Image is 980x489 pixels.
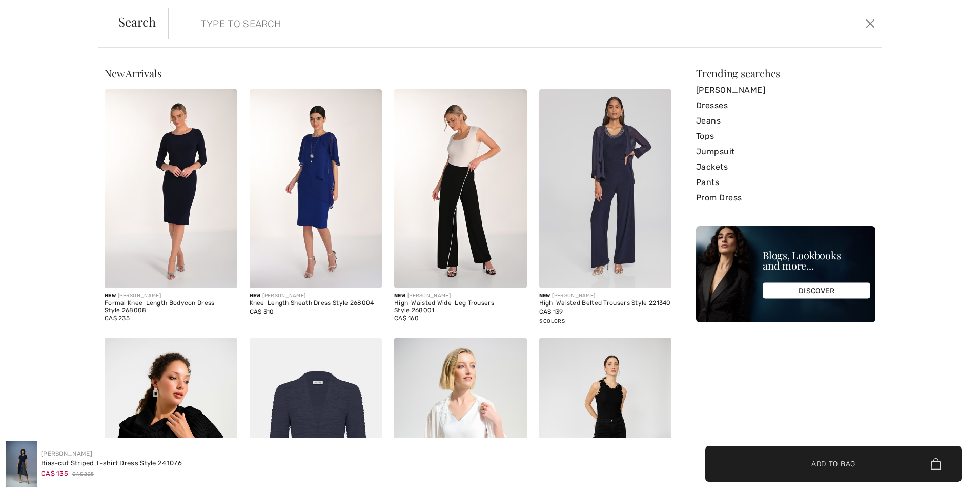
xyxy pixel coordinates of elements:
[763,283,870,299] div: DISCOVER
[696,226,875,322] img: Blogs, Lookbooks and more...
[696,129,875,144] a: Tops
[862,15,877,32] button: Close
[72,471,94,478] span: CA$ 225
[539,89,672,288] img: High-Waisted Belted Trousers Style 221340. Petal pink
[41,470,68,477] span: CA$ 135
[23,7,44,16] span: Chat
[394,89,527,288] img: High-Waisted Wide-Leg Trousers Style 268001. Black
[705,446,962,482] button: Add to Bag
[394,315,419,322] span: CA$ 160
[250,89,382,288] img: Knee-Length Sheath Dress Style 268004. Imperial Blue
[118,15,156,28] span: Search
[696,190,875,206] a: Prom Dress
[6,441,37,487] img: Bias-Cut Striped T-Shirt Dress Style 241076
[394,293,405,299] span: New
[931,458,941,470] img: Bag.svg
[250,300,382,307] div: Knee-Length Sheath Dress Style 268004
[696,98,875,113] a: Dresses
[41,450,92,457] a: [PERSON_NAME]
[539,318,565,324] span: 5 Colors
[539,300,672,307] div: High-Waisted Belted Trousers Style 221340
[811,458,855,469] span: Add to Bag
[193,8,695,39] input: TYPE TO SEARCH
[394,300,527,314] div: High-Waisted Wide-Leg Trousers Style 268001
[250,292,382,300] div: [PERSON_NAME]
[696,83,875,98] a: [PERSON_NAME]
[696,175,875,190] a: Pants
[105,315,130,322] span: CA$ 235
[696,159,875,175] a: Jackets
[539,292,672,300] div: [PERSON_NAME]
[696,144,875,159] a: Jumpsuit
[105,89,237,288] img: Formal Knee-Length Bodycon Dress Style 268008. Black
[250,293,261,299] span: New
[105,66,161,80] span: New Arrivals
[696,68,875,78] div: Trending searches
[763,250,870,271] div: Blogs, Lookbooks and more...
[105,293,116,299] span: New
[539,308,563,315] span: CA$ 139
[41,458,182,468] div: Bias-cut Striped T-shirt Dress Style 241076
[105,300,237,314] div: Formal Knee-Length Bodycon Dress Style 268008
[394,292,527,300] div: [PERSON_NAME]
[696,113,875,129] a: Jeans
[250,308,274,315] span: CA$ 310
[539,293,550,299] span: New
[105,292,237,300] div: [PERSON_NAME]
